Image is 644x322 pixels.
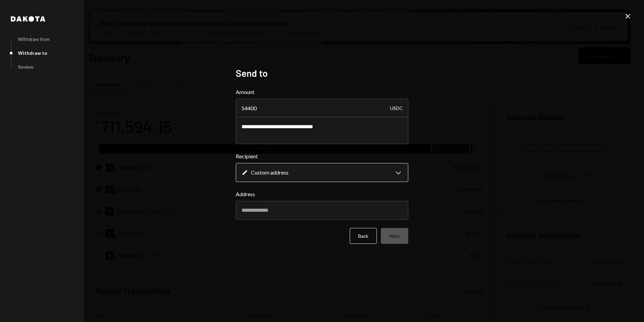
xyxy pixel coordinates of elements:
div: Review [18,64,33,70]
label: Recipient [236,152,408,160]
div: USDC [390,99,403,118]
div: Withdraw to [18,50,47,56]
button: Recipient [236,163,408,182]
h2: Send to [236,67,408,80]
input: Enter amount [236,99,408,118]
label: Address [236,190,408,198]
div: Withdraw from [18,36,50,42]
button: Back [350,228,377,244]
label: Amount [236,88,408,96]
